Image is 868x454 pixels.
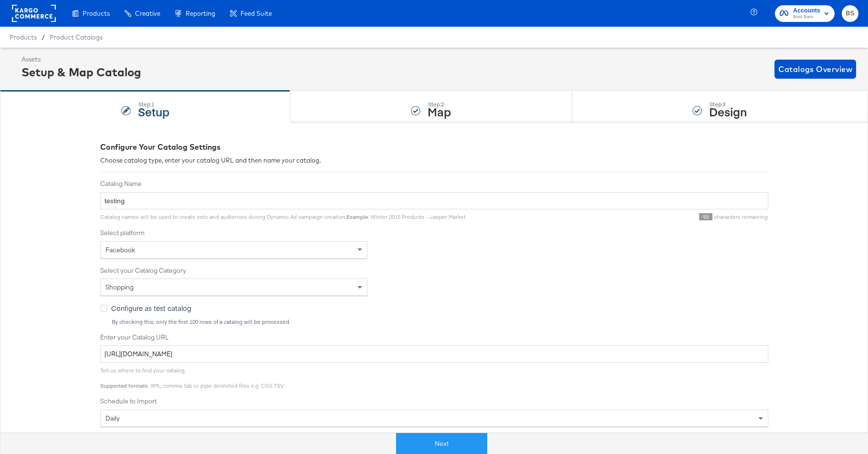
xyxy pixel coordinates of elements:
span: Accounts [793,6,820,16]
label: Catalog Name [100,179,768,188]
span: Reporting [186,10,215,17]
div: Step: 2 [428,101,451,108]
div: Assets [21,55,141,64]
span: BS [846,8,855,19]
div: By checking this, only the first 100 rows of a catalog will be processed. [111,319,768,325]
div: characters remaining [466,213,768,221]
div: Configure Your Catalog Settings [100,142,768,153]
span: Creative [135,10,160,17]
label: Enter your Catalog URL [100,333,768,342]
strong: Example [346,213,368,220]
strong: Design [709,103,747,119]
span: Tell us where to find your catalog. : XML, comma, tab or pipe delimited files e.g. CSV, TSV. [100,367,284,389]
span: Products [10,33,37,41]
input: Name your catalog e.g. My Dynamic Product Catalog [100,192,768,210]
span: / [37,33,50,41]
input: Enter Catalog URL, e.g. http://www.example.com/products.xml [100,345,768,363]
div: Choose catalog type, enter your catalog URL and then name your catalog. [100,156,768,165]
span: Feed Suite [241,10,272,17]
span: Products [83,10,110,17]
span: daily [105,414,120,423]
div: Step: 1 [138,101,169,108]
label: Select platform [100,228,768,237]
button: Catalogs Overview [774,60,856,79]
label: Schedule to Import [100,397,768,406]
span: Facebook [105,246,135,254]
span: Shopping [105,283,134,291]
strong: Supported formats [100,382,148,389]
button: AccountsBoot Barn [775,5,835,22]
span: Catalogs Overview [778,62,852,76]
span: Boot Barn [793,13,820,21]
strong: Map [428,103,451,119]
strong: Setup [138,103,169,119]
span: Configure as test catalog [111,303,191,313]
span: Catalog names will be used to create sets and audiences during Dynamic Ad campaign creation. : Wi... [100,213,466,220]
div: Setup & Map Catalog [21,64,141,80]
button: BS [842,5,858,22]
label: Select your Catalog Category [100,266,768,275]
span: 93 [699,213,712,220]
div: Step: 3 [709,101,747,108]
a: Product Catalogs [50,33,103,41]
